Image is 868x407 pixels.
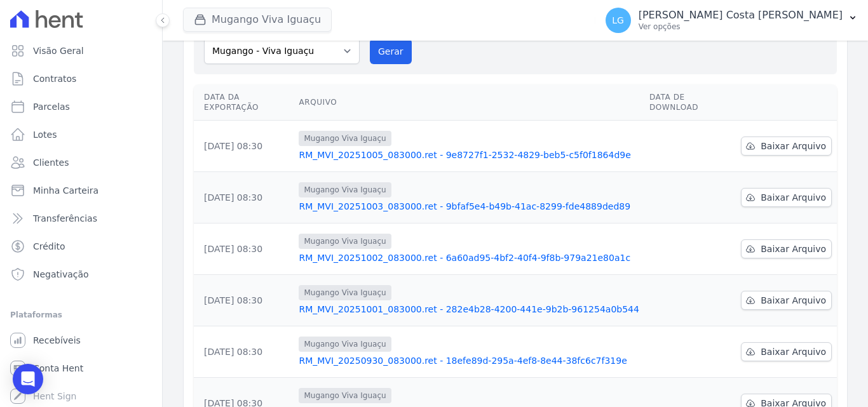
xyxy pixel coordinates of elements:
[5,94,157,119] a: Parcelas
[194,275,294,326] td: [DATE] 08:30
[741,291,832,310] a: Baixar Arquivo
[5,356,157,381] a: Conta Hent
[299,251,639,264] a: RM_MVI_20251002_083000.ret - 6a60ad95-4bf2-40f4-9f8b-979a21e80a1c
[5,262,157,287] a: Negativação
[741,342,832,361] a: Baixar Arquivo
[299,182,391,197] span: Mugango Viva Iguaçu
[741,188,832,207] a: Baixar Arquivo
[194,224,294,275] td: [DATE] 08:30
[194,326,294,378] td: [DATE] 08:30
[761,294,826,307] span: Baixar Arquivo
[299,131,391,146] span: Mugango Viva Iguaçu
[33,268,89,281] span: Negativação
[5,178,157,203] a: Minha Carteira
[194,84,294,121] th: Data da Exportação
[33,212,97,225] span: Transferências
[33,362,83,375] span: Conta Hent
[299,354,639,367] a: RM_MVI_20250930_083000.ret - 18efe89d-295a-4ef8-8e44-38fc6c7f319e
[370,39,412,64] button: Gerar
[761,345,826,358] span: Baixar Arquivo
[5,122,157,147] a: Lotes
[33,72,76,85] span: Contratos
[299,303,639,316] a: RM_MVI_20251001_083000.ret - 282e4b28-4200-441e-9b2b-961254a0b544
[33,240,65,253] span: Crédito
[761,191,826,204] span: Baixar Arquivo
[5,206,157,231] a: Transferências
[5,38,157,63] a: Visão Geral
[299,337,391,352] span: Mugango Viva Iguaçu
[299,200,639,213] a: RM_MVI_20251003_083000.ret - 9bfaf5e4-b49b-41ac-8299-fde4889ded89
[761,243,826,255] span: Baixar Arquivo
[183,8,332,32] button: Mugango Viva Iguaçu
[299,234,391,249] span: Mugango Viva Iguaçu
[741,239,832,258] a: Baixar Arquivo
[194,121,294,172] td: [DATE] 08:30
[294,84,644,121] th: Arquivo
[33,100,70,113] span: Parcelas
[33,184,98,197] span: Minha Carteira
[13,364,43,394] div: Open Intercom Messenger
[5,328,157,353] a: Recebíveis
[299,149,639,161] a: RM_MVI_20251005_083000.ret - 9e8727f1-2532-4829-beb5-c5f0f1864d9e
[33,128,57,141] span: Lotes
[33,156,69,169] span: Clientes
[595,3,868,38] button: LG [PERSON_NAME] Costa [PERSON_NAME] Ver opções
[299,285,391,300] span: Mugango Viva Iguaçu
[639,9,843,22] p: [PERSON_NAME] Costa [PERSON_NAME]
[644,84,736,121] th: Data de Download
[299,388,391,403] span: Mugango Viva Iguaçu
[5,150,157,175] a: Clientes
[10,307,152,323] div: Plataformas
[639,22,843,32] p: Ver opções
[33,334,81,347] span: Recebíveis
[5,66,157,91] a: Contratos
[194,172,294,224] td: [DATE] 08:30
[33,44,84,57] span: Visão Geral
[741,137,832,156] a: Baixar Arquivo
[612,16,624,25] span: LG
[761,140,826,152] span: Baixar Arquivo
[5,234,157,259] a: Crédito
